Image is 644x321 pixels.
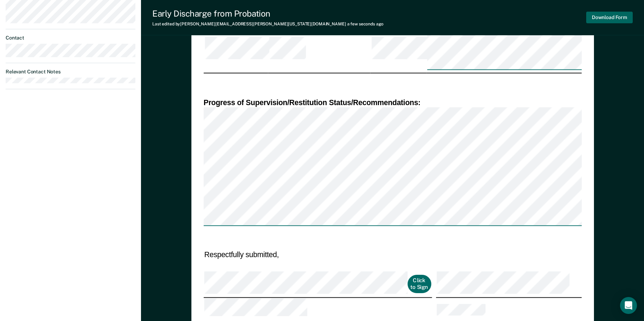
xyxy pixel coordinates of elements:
div: Last edited by [PERSON_NAME][EMAIL_ADDRESS][PERSON_NAME][US_STATE][DOMAIN_NAME] [152,22,384,26]
button: Click to Sign [407,275,431,293]
div: Early Discharge from Probation [152,8,384,19]
div: Open Intercom Messenger [620,297,637,314]
div: Progress of Supervision/Restitution Status/Recommendations: [203,98,582,108]
button: Download Form [586,12,633,23]
span: a few seconds ago [347,22,384,26]
td: Respectfully submitted, [203,249,431,260]
dt: Contact [6,35,135,41]
dt: Relevant Contact Notes [6,69,135,75]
